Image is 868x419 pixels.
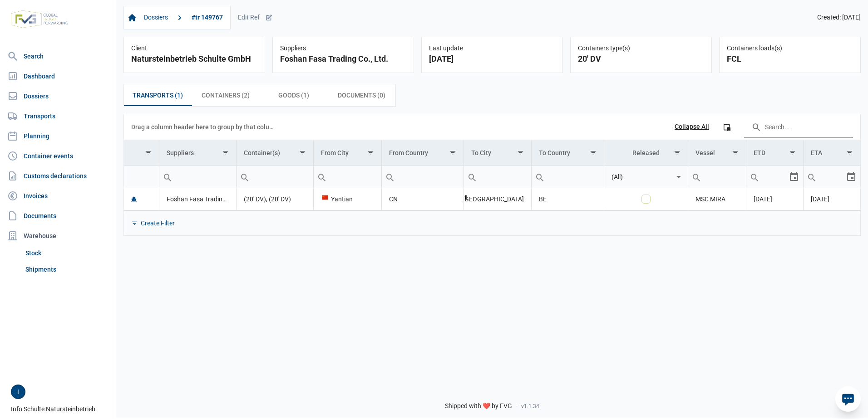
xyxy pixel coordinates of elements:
a: Planning [4,127,112,145]
span: Show filter options for column 'Released' [674,149,681,156]
div: Search box [382,166,398,188]
td: Filter cell [464,166,531,188]
img: FVG - Global freight forwarding [7,7,72,32]
div: ETD [754,149,765,156]
span: Transports (1) [133,90,183,101]
div: Released [632,149,660,156]
span: [DATE] [754,195,772,203]
td: Column From City [313,140,381,166]
div: Last update [429,44,555,53]
td: Column Suppliers [159,140,236,166]
td: Filter cell [746,166,803,188]
div: FCL [727,53,853,65]
div: Data grid with 1 rows and 11 columns [124,114,860,235]
input: Filter cell [237,166,313,188]
div: Suppliers [167,149,194,156]
div: Info Schulte Natursteinbetrieb [11,385,110,414]
div: Select [673,166,684,188]
span: Show filter options for column 'Suppliers' [222,149,229,156]
td: Column Released [604,140,688,166]
div: Search box [237,166,253,188]
td: Column Container(s) [236,140,313,166]
div: Search box [314,166,330,188]
span: Containers (2) [202,90,250,101]
td: Filter cell [159,166,236,188]
span: Show filter options for column 'To Country' [590,149,597,156]
a: Dashboard [4,67,112,85]
span: Documents (0) [338,90,385,101]
span: Shipped with ❤️ by FVG [445,402,512,410]
a: Invoices [4,187,112,205]
td: (20' DV), (20' DV) [236,188,313,210]
td: Column Vessel [688,140,746,166]
div: From City [321,149,349,156]
td: Filter cell [382,166,464,188]
div: Select [789,166,799,188]
a: Stock [22,245,112,261]
td: Filter cell [803,166,860,188]
div: ETA [811,149,822,156]
a: Documents [4,207,112,225]
td: Column To Country [531,140,604,166]
input: Filter cell [464,166,531,188]
input: Filter cell [604,166,673,188]
div: Foshan Fasa Trading Co., Ltd. [280,53,406,65]
div: Select [846,166,857,188]
input: Filter cell [314,166,381,188]
div: Search box [464,166,480,188]
td: MSC MIRA [688,188,746,210]
div: Client [131,44,257,53]
button: I [11,385,25,399]
input: Filter cell [804,166,846,188]
td: Filter cell [236,166,313,188]
a: Dossiers [4,87,112,105]
a: Customs declarations [4,167,112,185]
input: Search in the data grid [744,116,853,138]
a: Dossiers [140,10,172,25]
td: Filter cell [531,166,604,188]
div: Data grid toolbar [131,114,853,140]
a: #tr 149767 [188,10,227,25]
input: Filter cell [124,166,159,188]
div: [GEOGRAPHIC_DATA] [471,195,524,204]
a: Container events [4,147,112,165]
td: Column [124,140,159,166]
td: CN [382,188,464,210]
div: Suppliers [280,44,406,53]
input: Filter cell [382,166,464,188]
span: Show filter options for column 'ETA' [846,149,853,156]
span: - [516,402,518,410]
div: To Country [539,149,570,156]
div: Vessel [695,149,715,156]
div: 20' DV [578,53,704,65]
span: Show filter options for column 'To City' [517,149,524,156]
td: Foshan Fasa Trading Co., Ltd. [159,188,236,210]
div: Search box [804,166,820,188]
a: Transports [4,107,112,125]
span: Created: [DATE] [817,14,861,22]
td: BE [531,188,604,210]
div: Collapse All [675,123,709,131]
div: [DATE] [429,53,555,65]
div: To City [471,149,491,156]
input: Filter cell [688,166,746,188]
div: Containers type(s) [578,44,704,53]
input: Filter cell [159,166,236,188]
td: Column ETA [803,140,860,166]
span: Show filter options for column '' [145,149,152,156]
div: Container(s) [244,149,280,156]
div: Warehouse [4,227,112,245]
div: Column Chooser [719,119,735,135]
span: Show filter options for column 'From City' [367,149,374,156]
div: Create Filter [141,219,175,227]
div: Natursteinbetrieb Schulte GmbH [131,53,257,65]
div: Drag a column header here to group by that column [131,120,277,134]
span: Show filter options for column 'From Country' [449,149,456,156]
span: Goods (1) [278,90,309,101]
div: Yantian [321,195,374,204]
span: v1.1.34 [521,403,539,410]
td: Column ETD [746,140,803,166]
span: Show filter options for column 'Vessel' [732,149,739,156]
span: [DATE] [811,195,829,203]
